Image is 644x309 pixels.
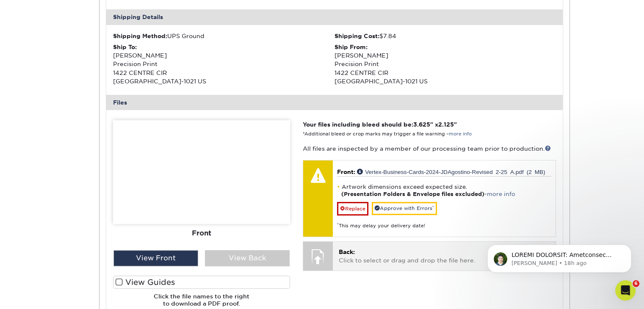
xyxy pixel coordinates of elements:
div: This may delay your delivery date! [337,215,551,229]
p: All files are inspected by a member of our processing team prior to production. [303,144,556,153]
iframe: Intercom notifications message [475,227,644,286]
p: Click to select or drag and drop the file here. [339,248,549,265]
a: more info [449,131,472,137]
strong: Ship To: [113,44,137,50]
li: Artwork dimensions exceed expected size. - [337,183,551,198]
div: $7.84 [334,32,556,40]
div: View Front [113,250,198,266]
div: UPS Ground [113,32,334,40]
a: more info [487,191,515,197]
div: [PERSON_NAME] Precision Print 1422 CENTRE CIR [GEOGRAPHIC_DATA]-1021 US [113,43,334,86]
strong: Shipping Cost: [334,33,379,39]
span: 2.125 [438,121,454,128]
span: 6 [633,280,639,287]
span: Front: [337,168,355,175]
span: Back: [339,248,355,255]
label: View Guides [113,276,290,289]
a: Approve with Errors* [372,202,437,215]
a: Vertex-Business-Cards-2024-JDAgostino-Revised 2-25 A.pdf (2 MB) [357,168,545,174]
strong: Ship From: [334,44,368,50]
strong: Your files including bleed should be: " x " [303,121,457,128]
strong: (Presentation Folders & Envelope files excluded) [341,191,484,197]
small: *Additional bleed or crop marks may trigger a file warning – [303,131,472,137]
a: Replace [337,202,368,215]
div: Front [113,224,290,243]
div: View Back [205,250,290,266]
iframe: Intercom live chat [615,280,636,301]
strong: Shipping Method: [113,33,167,39]
div: Shipping Details [106,9,563,25]
div: Files [106,95,563,110]
span: 3.625 [413,121,430,128]
div: [PERSON_NAME] Precision Print 1422 CENTRE CIR [GEOGRAPHIC_DATA]-1021 US [334,43,556,86]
